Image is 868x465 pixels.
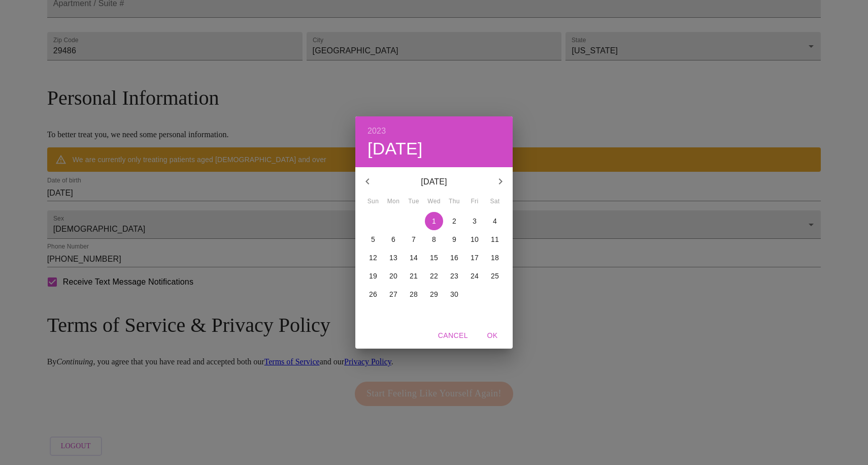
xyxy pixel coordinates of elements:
[364,249,382,267] button: 12
[410,289,418,299] p: 28
[493,216,497,226] p: 4
[438,329,468,342] span: Cancel
[465,230,484,249] button: 10
[364,267,382,285] button: 19
[430,271,438,281] p: 22
[425,249,443,267] button: 15
[450,271,458,281] p: 23
[410,253,418,263] p: 14
[425,230,443,249] button: 8
[430,289,438,299] p: 29
[410,271,418,281] p: 21
[432,216,436,226] p: 1
[384,197,403,207] span: Mon
[364,197,382,207] span: Sun
[369,289,377,299] p: 26
[412,234,416,244] p: 7
[425,197,443,207] span: Wed
[465,197,484,207] span: Fri
[425,212,443,230] button: 1
[491,271,499,281] p: 25
[486,249,504,267] button: 18
[389,271,397,281] p: 20
[465,249,484,267] button: 17
[405,285,423,303] button: 28
[473,216,477,226] p: 3
[432,234,436,244] p: 8
[450,253,458,263] p: 16
[486,230,504,249] button: 11
[491,234,499,244] p: 11
[430,253,438,263] p: 15
[452,234,456,244] p: 9
[452,216,456,226] p: 2
[471,271,479,281] p: 24
[434,326,472,345] button: Cancel
[465,212,484,230] button: 3
[445,197,463,207] span: Thu
[476,326,509,345] button: OK
[364,285,382,303] button: 26
[391,234,395,244] p: 6
[371,234,375,244] p: 5
[480,329,505,342] span: OK
[491,253,499,263] p: 18
[384,249,403,267] button: 13
[384,267,403,285] button: 20
[405,267,423,285] button: 21
[445,267,463,285] button: 23
[445,212,463,230] button: 2
[384,285,403,303] button: 27
[486,197,504,207] span: Sat
[465,267,484,285] button: 24
[405,230,423,249] button: 7
[445,230,463,249] button: 9
[364,230,382,249] button: 5
[369,253,377,263] p: 12
[445,249,463,267] button: 16
[425,285,443,303] button: 29
[368,124,386,138] button: 2023
[384,230,403,249] button: 6
[471,234,479,244] p: 10
[389,253,397,263] p: 13
[380,176,488,188] p: [DATE]
[369,271,377,281] p: 19
[486,267,504,285] button: 25
[389,289,397,299] p: 27
[405,197,423,207] span: Tue
[425,267,443,285] button: 22
[445,285,463,303] button: 30
[368,138,423,160] button: [DATE]
[405,249,423,267] button: 14
[471,253,479,263] p: 17
[450,289,458,299] p: 30
[486,212,504,230] button: 4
